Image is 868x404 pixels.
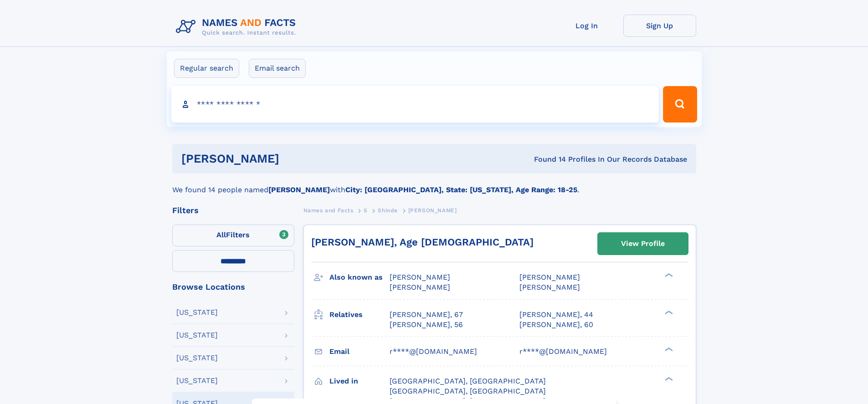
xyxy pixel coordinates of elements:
[390,273,450,281] span: [PERSON_NAME]
[172,283,294,291] div: Browse Locations
[364,205,368,216] a: S
[390,283,450,291] span: [PERSON_NAME]
[663,346,673,352] div: ❯
[519,310,593,320] a: [PERSON_NAME], 44
[176,354,218,362] div: [US_STATE]
[176,332,218,339] div: [US_STATE]
[390,320,463,330] a: [PERSON_NAME], 56
[406,154,687,164] div: Found 14 Profiles In Our Records Database
[519,283,580,291] span: [PERSON_NAME]
[249,59,306,78] label: Email search
[176,309,218,316] div: [US_STATE]
[303,205,354,216] a: Names and Facts
[329,270,390,285] h3: Also known as
[378,205,398,216] a: Shinde
[519,320,593,330] a: [PERSON_NAME], 60
[663,86,697,123] button: Search Button
[550,15,623,37] a: Log In
[623,15,696,37] a: Sign Up
[311,236,534,248] a: [PERSON_NAME], Age [DEMOGRAPHIC_DATA]
[621,233,665,254] div: View Profile
[390,377,546,385] span: [GEOGRAPHIC_DATA], [GEOGRAPHIC_DATA]
[663,376,673,382] div: ❯
[390,310,463,320] a: [PERSON_NAME], 67
[329,344,390,359] h3: Email
[329,373,390,389] h3: Lived in
[174,59,239,78] label: Regular search
[171,86,659,123] input: search input
[598,233,688,255] a: View Profile
[663,272,673,278] div: ❯
[172,206,294,215] div: Filters
[172,225,294,246] label: Filters
[176,377,218,384] div: [US_STATE]
[378,207,398,214] span: Shinde
[268,185,330,194] b: [PERSON_NAME]
[172,15,303,39] img: Logo Names and Facts
[216,230,226,239] span: All
[408,207,457,214] span: [PERSON_NAME]
[329,307,390,322] h3: Relatives
[172,174,696,195] div: We found 14 people named with .
[345,185,577,194] b: City: [GEOGRAPHIC_DATA], State: [US_STATE], Age Range: 18-25
[519,273,580,281] span: [PERSON_NAME]
[181,153,407,164] h1: [PERSON_NAME]
[663,309,673,315] div: ❯
[364,207,368,214] span: S
[390,387,546,395] span: [GEOGRAPHIC_DATA], [GEOGRAPHIC_DATA]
